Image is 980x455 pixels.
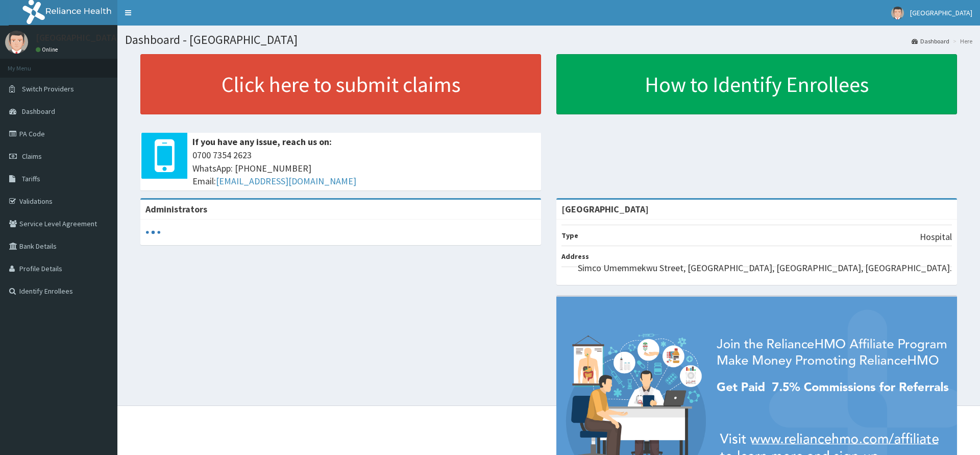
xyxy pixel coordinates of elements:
[192,149,536,188] span: 0700 7354 2623 WhatsApp: [PHONE_NUMBER] Email:
[912,37,949,45] a: Dashboard
[22,152,42,161] span: Claims
[22,107,55,116] span: Dashboard
[125,33,972,46] h1: Dashboard - [GEOGRAPHIC_DATA]
[891,7,904,19] img: User Image
[910,8,972,17] span: [GEOGRAPHIC_DATA]
[192,136,332,148] b: If you have any issue, reach us on:
[36,33,120,42] p: [GEOGRAPHIC_DATA]
[578,261,952,275] p: Simco Umemmekwu Street, [GEOGRAPHIC_DATA], [GEOGRAPHIC_DATA], [GEOGRAPHIC_DATA].
[950,37,972,45] li: Here
[561,203,649,215] strong: [GEOGRAPHIC_DATA]
[216,175,356,187] a: [EMAIL_ADDRESS][DOMAIN_NAME]
[145,225,161,240] svg: audio-loading
[561,231,578,240] b: Type
[22,84,74,93] span: Switch Providers
[145,203,207,215] b: Administrators
[561,252,589,261] b: Address
[556,54,957,114] a: How to Identify Enrollees
[920,230,952,244] p: Hospital
[22,174,40,183] span: Tariffs
[140,54,541,114] a: Click here to submit claims
[5,31,28,54] img: User Image
[36,46,60,53] a: Online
